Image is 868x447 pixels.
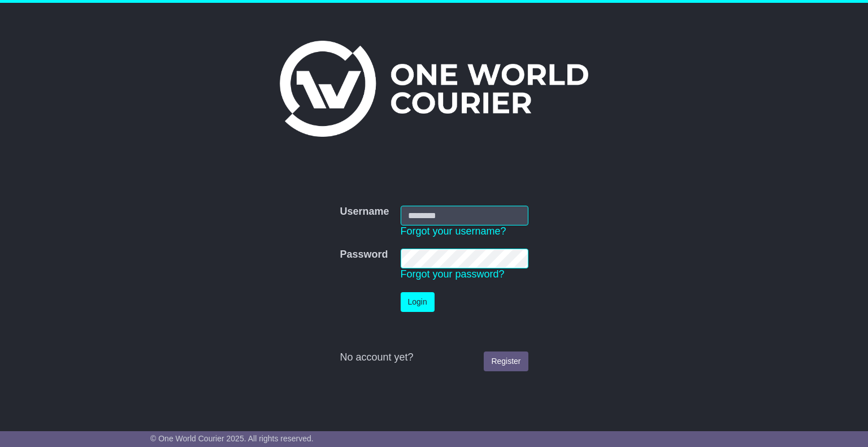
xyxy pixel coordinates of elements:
[401,268,505,280] a: Forgot your password?
[401,292,435,312] button: Login
[484,351,528,371] a: Register
[340,206,389,218] label: Username
[340,249,388,261] label: Password
[401,225,506,237] a: Forgot your username?
[340,351,528,364] div: No account yet?
[150,434,314,443] span: © One World Courier 2025. All rights reserved.
[280,41,588,137] img: One World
